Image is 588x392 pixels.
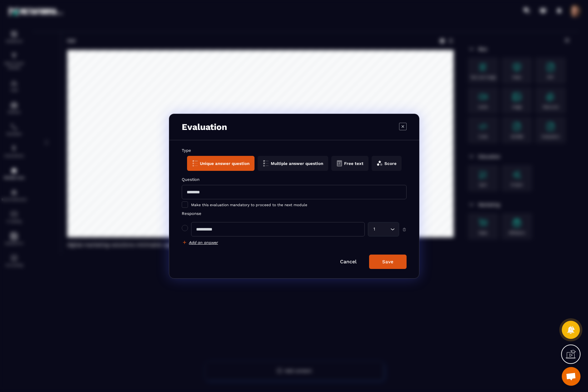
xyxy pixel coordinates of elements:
[182,211,407,216] label: Response
[257,156,328,171] button: Multiple answer question
[189,240,218,245] h6: Add an answer
[340,259,357,265] a: Cancel
[187,156,254,171] button: Unique answer question
[562,367,581,386] div: Open chat
[331,156,368,171] button: Free text
[191,203,307,207] span: Make this evaluation mandatory to proceed to the next module
[182,148,407,153] label: Type
[368,222,399,236] div: Search for option
[372,226,376,233] span: 1
[382,259,393,265] div: Save
[369,255,407,269] button: Save
[182,177,407,182] label: Question
[376,226,389,233] input: Search for option
[371,156,401,171] button: Score
[182,122,227,132] h3: Evaluation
